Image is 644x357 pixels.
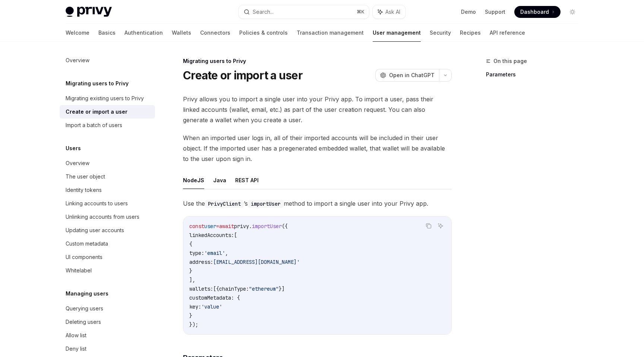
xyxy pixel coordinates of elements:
[204,223,216,230] span: user
[225,250,228,256] span: ,
[66,24,89,42] a: Welcome
[98,24,116,42] a: Basics
[385,8,400,16] span: Ask AI
[213,285,219,292] span: [{
[373,5,405,19] button: Ask AI
[204,250,225,256] span: 'email'
[60,264,155,277] a: Whitelabel
[213,259,300,265] span: [EMAIL_ADDRESS][DOMAIN_NAME]'
[60,92,155,105] a: Migrating existing users to Privy
[219,285,249,292] span: chainType:
[66,186,102,195] div: Identity tokens
[60,329,155,342] a: Allow list
[460,24,481,42] a: Recipes
[66,94,144,103] div: Migrating existing users to Privy
[219,223,234,230] span: await
[66,331,86,340] div: Allow list
[205,200,244,208] code: PrivyClient
[60,237,155,250] a: Custom metadata
[60,157,155,170] a: Overview
[253,7,274,16] div: Search...
[60,105,155,119] a: Create or import a user
[249,223,252,230] span: .
[189,250,204,256] span: type:
[66,239,108,248] div: Custom metadata
[231,294,240,301] span: : {
[60,119,155,132] a: Import a batch of users
[189,285,213,292] span: wallets:
[189,268,192,274] span: }
[66,172,105,181] div: The user object
[183,94,452,125] span: Privy allows you to import a single user into your Privy app. To import a user, pass their linked...
[183,198,452,209] span: Use the ’s method to import a single user into your Privy app.
[235,171,259,189] button: REST API
[66,79,129,88] h5: Migrating users to Privy
[66,212,139,221] div: Unlinking accounts from users
[373,24,421,42] a: User management
[520,8,549,16] span: Dashboard
[60,183,155,197] a: Identity tokens
[60,250,155,264] a: UI components
[189,312,192,319] span: }
[189,303,201,310] span: key:
[493,57,527,66] span: On this page
[66,344,86,353] div: Deny list
[189,232,234,238] span: linkedAccounts:
[60,197,155,210] a: Linking accounts to users
[124,24,163,42] a: Authentication
[357,9,364,15] span: ⌘ K
[234,232,237,238] span: [
[201,303,222,310] span: 'value'
[249,285,279,292] span: "ethereum"
[189,294,231,301] span: customMetadata
[60,170,155,183] a: The user object
[424,221,433,231] button: Copy the contents from the code block
[436,221,445,231] button: Ask AI
[172,24,191,42] a: Wallets
[60,342,155,356] a: Deny list
[566,6,578,18] button: Toggle dark mode
[60,54,155,67] a: Overview
[189,223,204,230] span: const
[297,24,364,42] a: Transaction management
[66,7,112,17] img: light logo
[189,321,198,328] span: });
[248,200,284,208] code: importUser
[216,223,219,230] span: =
[60,224,155,237] a: Updating user accounts
[200,24,230,42] a: Connectors
[66,159,89,168] div: Overview
[60,210,155,224] a: Unlinking accounts from users
[66,289,108,298] h5: Managing users
[239,24,288,42] a: Policies & controls
[389,72,435,79] span: Open in ChatGPT
[252,223,282,230] span: importUser
[514,6,561,18] a: Dashboard
[66,317,101,326] div: Deleting users
[66,56,89,65] div: Overview
[60,302,155,315] a: Querying users
[490,24,525,42] a: API reference
[66,107,127,116] div: Create or import a user
[234,223,249,230] span: privy
[430,24,451,42] a: Security
[66,121,122,130] div: Import a batch of users
[66,144,81,153] h5: Users
[66,304,103,313] div: Querying users
[66,226,124,235] div: Updating user accounts
[189,259,213,265] span: address:
[183,57,452,65] div: Migrating users to Privy
[375,69,439,82] button: Open in ChatGPT
[189,277,195,283] span: ],
[183,133,452,164] span: When an imported user logs in, all of their imported accounts will be included in their user obje...
[485,8,505,16] a: Support
[282,223,288,230] span: ({
[461,8,476,16] a: Demo
[66,253,102,262] div: UI components
[486,69,584,80] a: Parameters
[213,171,226,189] button: Java
[183,69,303,82] h1: Create or import a user
[66,266,92,275] div: Whitelabel
[239,5,369,19] button: Search...⌘K
[66,199,128,208] div: Linking accounts to users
